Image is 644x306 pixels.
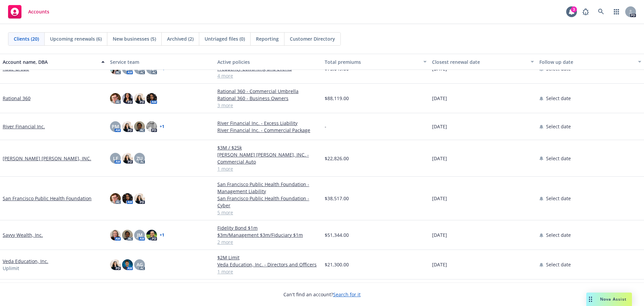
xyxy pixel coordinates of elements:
span: Select date [546,195,571,202]
span: Untriaged files (0) [205,35,245,42]
img: photo [110,259,121,270]
a: 5 more [217,209,319,216]
a: Search [594,5,608,18]
img: photo [146,121,157,132]
button: Service team [107,54,215,70]
button: Nova Assist [586,293,632,306]
span: $51,344.00 [325,231,349,238]
div: Follow up date [539,58,634,65]
span: [DATE] [432,261,447,268]
span: Can't find an account? [283,291,361,298]
a: + 4 [160,67,164,71]
a: $2M Limit [217,254,319,261]
img: photo [122,193,133,204]
a: 3 more [217,102,319,109]
a: Search for it [333,291,361,298]
a: 4 more [217,72,319,79]
img: photo [122,230,133,241]
span: Select date [546,155,571,162]
span: PM [112,123,119,130]
div: Service team [110,58,212,65]
a: San Francisco Public Health Foundation - Cyber [217,195,319,209]
span: ZU [137,155,143,162]
span: Customer Directory [290,35,335,42]
div: 3 [571,6,577,12]
span: Archived (2) [167,35,194,42]
a: Fidelity Bond $1m [217,224,319,231]
span: [DATE] [432,155,447,162]
img: photo [122,259,133,270]
span: New businesses (5) [113,35,156,42]
img: photo [122,121,133,132]
span: Accounts [28,9,49,14]
a: Rational 360 - Commercial Umbrella [217,88,319,95]
button: Closest renewal date [429,54,537,70]
a: 1 more [217,165,319,172]
a: River Financial Inc. - Commercial Package [217,127,319,134]
span: [DATE] [432,195,447,202]
a: + 1 [160,233,164,237]
div: Account name, DBA [3,58,97,65]
span: $38,517.00 [325,195,349,202]
img: photo [110,193,121,204]
div: Closest renewal date [432,58,527,65]
span: [DATE] [432,231,447,238]
span: Select date [546,123,571,130]
a: River Financial Inc. [3,123,45,130]
span: Clients (20) [14,35,39,42]
img: photo [110,93,121,104]
a: $3M / $25k [217,144,319,151]
span: [DATE] [432,123,447,130]
a: 2 more [217,238,319,246]
a: River Financial Inc. - Excess Liability [217,120,319,127]
a: San Francisco Public Health Foundation - Management Liability [217,181,319,195]
span: Select date [546,231,571,238]
a: [PERSON_NAME] [PERSON_NAME], INC. [3,155,91,162]
span: $22,826.00 [325,155,349,162]
a: $3m/Management $3m/Fiduciary $1m [217,231,319,238]
span: LF [113,155,118,162]
img: photo [110,230,121,241]
span: [DATE] [432,95,447,102]
a: Switch app [610,5,623,18]
span: Select date [546,261,571,268]
span: Uplimit [3,265,19,272]
span: Nova Assist [600,296,627,302]
a: San Francisco Public Health Foundation [3,195,92,202]
a: Rational 360 - Business Owners [217,95,319,102]
img: photo [122,93,133,104]
a: + 1 [160,125,164,129]
span: - [325,123,326,130]
span: Reporting [256,35,279,42]
a: Rational 360 [3,95,31,102]
span: AG [137,261,143,268]
img: photo [134,93,145,104]
img: photo [134,121,145,132]
a: [PERSON_NAME] [PERSON_NAME], INC. - Commercial Auto [217,151,319,165]
button: Total premiums [322,54,429,70]
span: Upcoming renewals (6) [50,35,102,42]
button: Active policies [215,54,322,70]
button: Follow up date [537,54,644,70]
img: photo [146,230,157,241]
a: Veda Education, Inc. [3,258,48,265]
img: photo [146,93,157,104]
a: Veda Education, Inc. - Directors and Officers [217,261,319,268]
a: Report a Bug [579,5,592,18]
img: photo [134,193,145,204]
div: Active policies [217,58,319,65]
a: 1 more [217,268,319,275]
span: $88,119.00 [325,95,349,102]
img: photo [122,153,133,164]
a: Savvy Wealth, Inc. [3,231,43,238]
span: JM [137,231,143,238]
span: Select date [546,95,571,102]
span: $21,300.00 [325,261,349,268]
a: Accounts [5,2,52,21]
